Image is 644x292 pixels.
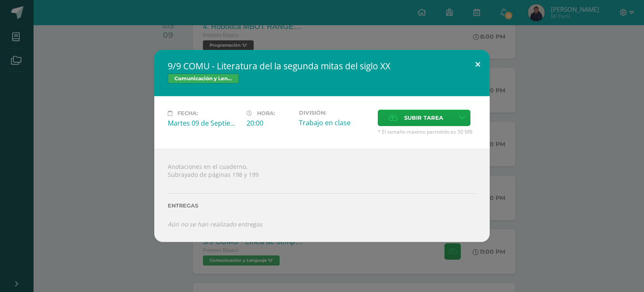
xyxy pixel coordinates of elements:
[177,110,198,116] span: Fecha:
[168,74,239,84] span: Comunicación y Lenguaje
[299,118,371,127] div: Trabajo en clase
[154,149,490,242] div: Anotaciones en el cuaderno. Subrayado de páginas 198 y 199
[404,110,443,126] span: Subir tarea
[168,220,262,228] i: Aún no se han realizado entregas
[257,110,275,116] span: Hora:
[168,118,240,128] div: Martes 09 de Septiembre
[299,110,371,116] label: División:
[168,60,476,72] h2: 9/9 COMU - Literatura del la segunda mitas del siglo XX
[168,203,476,209] label: Entregas
[466,50,490,79] button: Close (Esc)
[378,128,476,135] span: * El tamaño máximo permitido es 50 MB
[247,118,292,128] div: 20:00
